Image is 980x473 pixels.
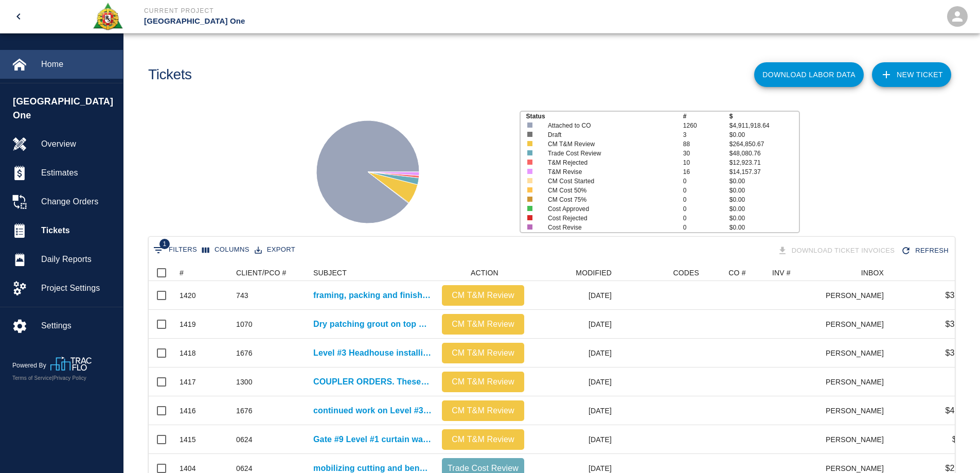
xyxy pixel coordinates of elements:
p: $14,157.37 [729,167,799,177]
p: Attached to CO [548,121,669,130]
a: Level #3 Headhouse installing Styrofoam underneath [PERSON_NAME] duct. [313,347,432,359]
div: CO # [704,265,767,281]
img: TracFlo [50,357,92,371]
p: 0 [683,195,729,204]
p: 0 [683,223,729,232]
span: Estimates [41,167,115,179]
p: $0.00 [729,186,799,195]
button: Show filters [151,242,200,258]
div: # [180,265,184,281]
button: Refresh [899,242,953,260]
p: $264,850.67 [729,139,799,149]
div: 1676 [236,348,253,358]
p: Cost Revise [548,223,669,232]
p: CM Cost Started [548,177,669,186]
div: [PERSON_NAME] [826,339,889,367]
p: 3 [683,130,729,139]
p: Current Project [144,6,546,15]
p: 10 [683,158,729,167]
div: [DATE] [529,396,617,425]
div: 1676 [236,406,253,416]
p: $0.00 [729,177,799,186]
span: Project Settings [41,282,115,294]
p: $0.00 [729,195,799,204]
div: CLIENT/PCO # [231,265,308,281]
div: 1416 [180,406,196,416]
div: Refresh the list [899,242,953,260]
div: [DATE] [529,425,617,454]
div: 1420 [180,290,196,301]
p: $0.00 [729,130,799,139]
p: [GEOGRAPHIC_DATA] One [144,15,546,27]
p: Cost Approved [548,204,669,214]
div: 1418 [180,348,196,358]
p: $0.00 [729,223,799,232]
iframe: Chat Widget [929,424,980,473]
p: 0 [683,177,729,186]
div: [PERSON_NAME] [826,367,889,396]
div: [DATE] [529,339,617,367]
p: 1260 [683,121,729,130]
p: Trade Cost Review [548,149,669,158]
div: SUBJECT [308,265,437,281]
div: [PERSON_NAME] [826,310,889,339]
a: NEW TICKET [872,62,951,87]
p: CM T&M Review [446,347,520,359]
div: MODIFIED [576,265,612,281]
span: [GEOGRAPHIC_DATA] One [13,95,118,122]
p: Powered By [12,361,50,370]
span: 1 [159,239,170,249]
p: $0.00 [729,204,799,214]
p: T&M Revise [548,167,669,177]
div: # [174,265,231,281]
p: CM T&M Review [446,376,520,388]
button: Select columns [200,242,252,258]
div: INV # [772,265,791,281]
p: 0 [683,214,729,223]
p: CM Cost 50% [548,186,669,195]
p: Status [526,112,683,121]
p: 88 [683,139,729,149]
a: COUPLER ORDERS. These are for: Sharkfin L3 VIP doghouse infill Stair chopout infills East pier EL... [313,376,432,388]
span: Daily Reports [41,253,115,266]
div: [DATE] [529,310,617,339]
a: Dry patching grout on top of beams Column line E9-EH. [313,318,432,330]
a: continued work on Level #3 Headhouse installing Styrofoam underneath [PERSON_NAME] duct. [313,405,432,417]
div: INV # [767,265,826,281]
p: 16 [683,167,729,177]
p: # [683,112,729,121]
p: 30 [683,149,729,158]
div: SUBJECT [313,265,347,281]
div: CO # [728,265,745,281]
p: T&M Rejected [548,158,669,167]
p: 0 [683,186,729,195]
p: $ [729,112,799,121]
div: CODES [673,265,699,281]
h1: Tickets [148,66,192,83]
div: [DATE] [529,281,617,310]
span: Home [41,58,115,71]
p: Cost Rejected [548,214,669,223]
p: $0.00 [729,214,799,223]
p: CM Cost 75% [548,195,669,204]
span: Tickets [41,224,115,237]
p: CM T&M Review [548,139,669,149]
div: ACTION [471,265,498,281]
div: INBOX [861,265,884,281]
div: CODES [617,265,704,281]
div: 743 [236,290,248,301]
p: CM T&M Review [446,405,520,417]
a: Terms of Service [12,375,52,381]
p: framing, packing and finishing drains Level #2 East pier bathroom. [313,289,432,302]
div: MODIFIED [529,265,617,281]
button: open drawer [6,4,31,29]
p: CM T&M Review [446,318,520,330]
button: Download Labor Data [754,62,864,87]
div: CLIENT/PCO # [236,265,287,281]
div: 1300 [236,377,253,387]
